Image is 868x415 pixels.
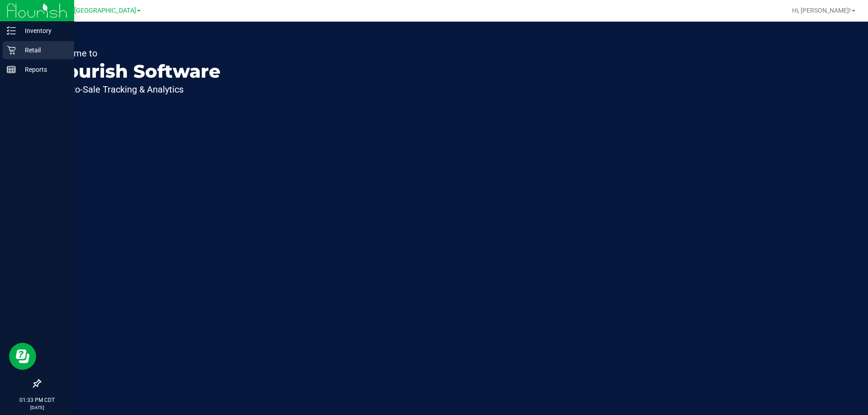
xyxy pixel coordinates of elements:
[4,404,70,411] p: [DATE]
[7,65,16,74] inline-svg: Reports
[792,7,851,14] span: Hi, [PERSON_NAME]!
[9,343,36,370] iframe: Resource center
[44,7,136,14] span: TX Austin [GEOGRAPHIC_DATA]
[7,46,16,55] inline-svg: Retail
[4,396,70,404] p: 01:33 PM CDT
[49,62,221,80] p: Flourish Software
[16,64,70,75] p: Reports
[49,85,221,94] p: Seed-to-Sale Tracking & Analytics
[16,25,70,36] p: Inventory
[49,49,221,58] p: Welcome to
[7,26,16,35] inline-svg: Inventory
[16,45,70,56] p: Retail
